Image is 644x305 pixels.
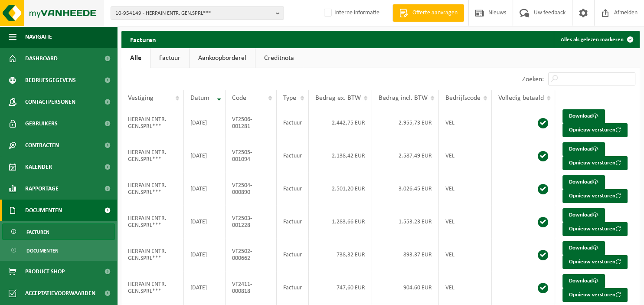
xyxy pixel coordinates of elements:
td: VF2503-001228 [226,205,277,238]
td: HERPAIN ENTR. GEN.SPRL*** [121,106,184,139]
span: Documenten [25,200,62,221]
td: Factuur [277,238,309,271]
td: [DATE] [184,139,226,172]
a: Factuur [150,48,189,68]
td: 904,60 EUR [372,271,439,304]
button: Opnieuw versturen [562,123,628,137]
td: 2.587,49 EUR [372,139,439,172]
td: VF2506-001281 [226,106,277,139]
span: Dashboard [25,48,58,69]
td: 2.138,42 EUR [309,139,372,172]
span: Offerte aanvragen [410,9,460,17]
td: [DATE] [184,205,226,238]
td: VEL [439,238,492,271]
a: Documenten [2,242,115,259]
span: Datum [190,95,209,102]
a: Creditnota [255,48,303,68]
td: [DATE] [184,106,226,139]
a: Download [562,208,605,222]
button: Opnieuw versturen [562,288,628,302]
a: Download [562,274,605,288]
td: Factuur [277,172,309,205]
span: Acceptatievoorwaarden [25,282,95,304]
span: Product Shop [25,261,65,282]
td: VEL [439,172,492,205]
span: Type [283,95,296,102]
td: HERPAIN ENTR. GEN.SPRL*** [121,238,184,271]
span: Bedrag ex. BTW [315,95,361,102]
span: Contracten [25,134,59,156]
td: VEL [439,106,492,139]
span: Volledig betaald [498,95,544,102]
button: Opnieuw versturen [562,255,628,269]
span: Gebruikers [25,113,58,134]
td: HERPAIN ENTR. GEN.SPRL*** [121,205,184,238]
td: 893,37 EUR [372,238,439,271]
a: Alle [121,48,150,68]
td: [DATE] [184,172,226,205]
td: VF2411-000818 [226,271,277,304]
td: VEL [439,271,492,304]
a: Download [562,142,605,156]
a: Facturen [2,223,115,240]
h2: Facturen [121,31,165,48]
a: Download [562,175,605,189]
button: 10-954149 - HERPAIN ENTR. GEN.SPRL*** [111,7,284,20]
span: Bedrag incl. BTW [379,95,428,102]
td: [DATE] [184,271,226,304]
td: Factuur [277,106,309,139]
td: 2.955,73 EUR [372,106,439,139]
span: Kalender [25,156,52,178]
a: Download [562,109,605,123]
td: Factuur [277,205,309,238]
span: Navigatie [25,26,52,48]
td: VEL [439,139,492,172]
td: VF2502-000662 [226,238,277,271]
label: Zoeken: [522,76,544,83]
td: VEL [439,205,492,238]
button: Opnieuw versturen [562,189,628,203]
td: Factuur [277,271,309,304]
a: Offerte aanvragen [392,4,464,22]
td: HERPAIN ENTR. GEN.SPRL*** [121,172,184,205]
span: Documenten [26,243,59,259]
td: VF2505-001094 [226,139,277,172]
td: [DATE] [184,238,226,271]
span: Vestiging [128,95,154,102]
button: Opnieuw versturen [562,156,628,170]
td: 1.553,23 EUR [372,205,439,238]
td: 747,60 EUR [309,271,372,304]
span: Facturen [26,224,49,240]
td: 2.442,75 EUR [309,106,372,139]
span: Rapportage [25,178,59,200]
button: Opnieuw versturen [562,222,628,236]
td: Factuur [277,139,309,172]
span: Code [232,95,246,102]
td: HERPAIN ENTR. GEN.SPRL*** [121,271,184,304]
td: 2.501,20 EUR [309,172,372,205]
td: VF2504-000890 [226,172,277,205]
span: Contactpersonen [25,91,75,113]
td: 1.283,66 EUR [309,205,372,238]
span: Bedrijfsgegevens [25,69,76,91]
a: Aankoopborderel [190,48,255,68]
span: Bedrijfscode [445,95,481,102]
a: Download [562,241,605,255]
button: Alles als gelezen markeren [554,31,639,48]
td: 738,32 EUR [309,238,372,271]
td: HERPAIN ENTR. GEN.SPRL*** [121,139,184,172]
label: Interne informatie [322,7,379,20]
span: 10-954149 - HERPAIN ENTR. GEN.SPRL*** [115,7,272,20]
td: 3.026,45 EUR [372,172,439,205]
